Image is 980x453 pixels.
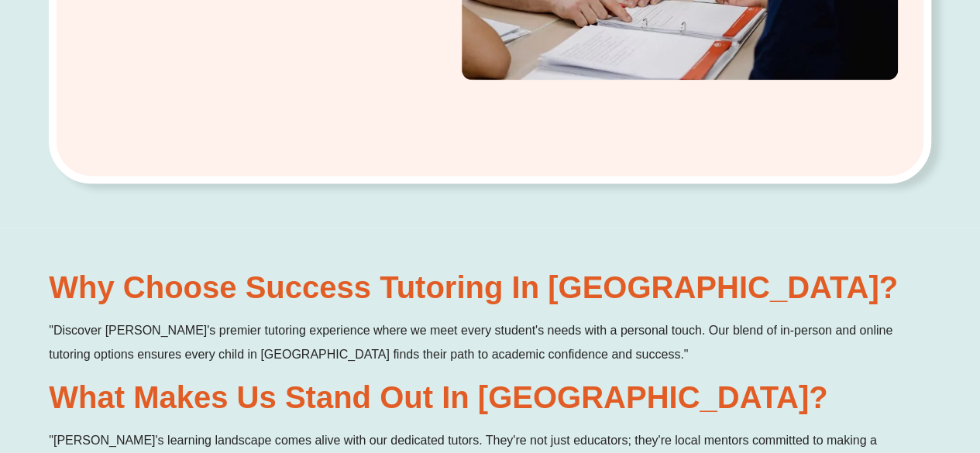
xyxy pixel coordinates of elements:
p: "Discover [PERSON_NAME]'s premier tutoring experience where we meet every student's needs with a ... [49,318,931,366]
h2: What Makes Us Stand Out in [GEOGRAPHIC_DATA]? [49,382,931,413]
h2: Why Choose Success Tutoring in [GEOGRAPHIC_DATA]? [49,272,931,303]
iframe: Chat Widget [722,278,980,453]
